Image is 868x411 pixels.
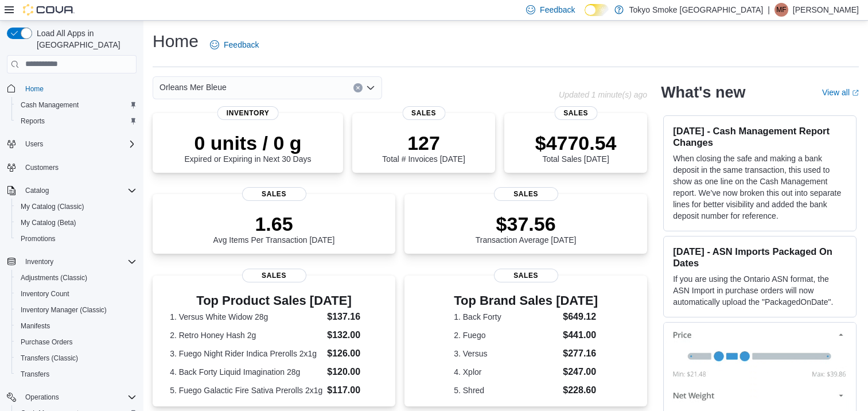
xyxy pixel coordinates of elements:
[16,200,137,214] span: My Catalog (Classic)
[2,159,141,176] button: Customers
[2,80,141,97] button: Home
[25,84,44,94] span: Home
[23,4,75,15] img: Cova
[185,131,312,164] div: Expired or Expiring in Next 30 Days
[454,348,558,359] dt: 3. Versus
[21,338,73,347] span: Purchase Orders
[21,137,48,151] button: Users
[16,271,92,285] a: Adjustments (Classic)
[559,90,647,99] p: Updated 1 minute(s) ago
[242,187,306,201] span: Sales
[25,257,53,266] span: Inventory
[661,83,745,102] h2: What's new
[11,302,141,318] button: Inventory Manager (Classic)
[673,153,847,222] p: When closing the safe and making a bank deposit in the same transaction, this used to show as one...
[16,232,137,246] span: Promotions
[2,389,141,405] button: Operations
[535,131,617,164] div: Total Sales [DATE]
[585,4,609,16] input: Dark Mode
[16,200,89,214] a: My Catalog (Classic)
[2,136,141,152] button: Users
[21,184,137,197] span: Catalog
[629,3,764,17] p: Tokyo Smoke [GEOGRAPHIC_DATA]
[16,98,83,112] a: Cash Management
[11,318,141,334] button: Manifests
[21,218,76,227] span: My Catalog (Beta)
[21,161,63,175] a: Customers
[16,303,111,317] a: Inventory Manager (Classic)
[11,350,141,366] button: Transfers (Classic)
[21,202,84,211] span: My Catalog (Classic)
[21,321,50,331] span: Manifests
[327,310,378,324] dd: $137.16
[563,347,598,360] dd: $277.16
[540,4,575,15] span: Feedback
[21,117,45,126] span: Reports
[16,367,137,381] span: Transfers
[170,366,322,378] dt: 4. Back Forty Liquid Imagination 28g
[494,187,558,201] span: Sales
[852,90,859,96] svg: External link
[563,383,598,397] dd: $228.60
[205,33,263,56] a: Feedback
[21,305,107,315] span: Inventory Manager (Classic)
[16,287,74,301] a: Inventory Count
[16,319,55,333] a: Manifests
[21,137,137,151] span: Users
[822,88,859,97] a: View allExternal link
[170,294,378,308] h3: Top Product Sales [DATE]
[21,289,69,298] span: Inventory Count
[11,215,141,231] button: My Catalog (Beta)
[25,393,59,402] span: Operations
[21,160,137,175] span: Customers
[353,83,363,92] button: Clear input
[563,328,598,342] dd: $441.00
[185,131,312,154] p: 0 units / 0 g
[21,370,49,379] span: Transfers
[213,212,335,245] div: Avg Items Per Transaction [DATE]
[454,311,558,323] dt: 1. Back Forty
[366,83,375,92] button: Open list of options
[2,254,141,270] button: Inventory
[382,131,465,164] div: Total # Invoices [DATE]
[159,80,227,94] span: Orleans Mer Bleue
[16,271,137,285] span: Adjustments (Classic)
[25,186,49,195] span: Catalog
[454,329,558,341] dt: 2. Fuego
[16,319,137,333] span: Manifests
[16,303,137,317] span: Inventory Manager (Classic)
[16,351,83,365] a: Transfers (Classic)
[585,16,585,17] span: Dark Mode
[16,232,60,246] a: Promotions
[153,30,198,53] h1: Home
[16,287,137,301] span: Inventory Count
[11,334,141,350] button: Purchase Orders
[16,114,137,128] span: Reports
[476,212,577,235] p: $37.56
[21,255,137,269] span: Inventory
[382,131,465,154] p: 127
[11,286,141,302] button: Inventory Count
[21,390,137,404] span: Operations
[327,328,378,342] dd: $132.00
[11,199,141,215] button: My Catalog (Classic)
[476,212,577,245] div: Transaction Average [DATE]
[16,216,81,230] a: My Catalog (Beta)
[21,82,48,96] a: Home
[535,131,617,154] p: $4770.54
[11,113,141,129] button: Reports
[25,163,59,172] span: Customers
[170,311,322,323] dt: 1. Versus White Widow 28g
[673,273,847,308] p: If you are using the Ontario ASN format, the ASN Import in purchase orders will now automatically...
[21,234,56,243] span: Promotions
[554,106,597,120] span: Sales
[16,216,137,230] span: My Catalog (Beta)
[32,28,137,51] span: Load All Apps in [GEOGRAPHIC_DATA]
[563,365,598,379] dd: $247.00
[16,98,137,112] span: Cash Management
[21,390,64,404] button: Operations
[21,184,53,197] button: Catalog
[402,106,445,120] span: Sales
[170,348,322,359] dt: 3. Fuego Night Rider Indica Prerolls 2x1g
[454,385,558,396] dt: 5. Shred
